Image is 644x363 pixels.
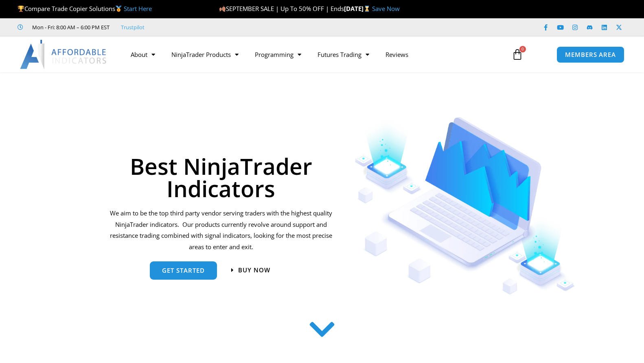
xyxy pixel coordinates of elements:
[108,208,333,253] p: We aim to be the top third party vendor serving traders with the highest quality NinjaTrader indi...
[372,4,400,13] a: Save Now
[238,267,270,273] span: Buy now
[344,4,372,13] strong: [DATE]
[355,117,576,295] img: Indicators 1 | Affordable Indicators – NinjaTrader
[123,45,163,64] a: About
[18,4,152,13] span: Compare Trade Copier Solutions
[565,52,616,58] span: MEMBERS AREA
[519,46,526,52] span: 0
[219,4,344,13] span: SEPTEMBER SALE | Up To 50% OFF | Ends
[499,43,535,66] a: 0
[364,6,370,12] img: ⌛
[108,155,333,200] h1: Best NinjaTrader Indicators
[231,267,270,273] a: Buy now
[18,6,24,12] img: 🏆
[30,22,110,32] span: Mon - Fri: 8:00 AM – 6:00 PM EST
[556,46,624,63] a: MEMBERS AREA
[150,261,217,280] a: get started
[116,6,122,12] img: 🥇
[219,6,226,12] img: 🍂
[123,45,503,64] nav: Menu
[124,4,152,13] a: Start Here
[309,45,377,64] a: Futures Trading
[162,267,205,274] span: get started
[121,22,145,32] a: Trustpilot
[20,40,107,69] img: LogoAI | Affordable Indicators – NinjaTrader
[163,45,247,64] a: NinjaTrader Products
[377,45,416,64] a: Reviews
[247,45,309,64] a: Programming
